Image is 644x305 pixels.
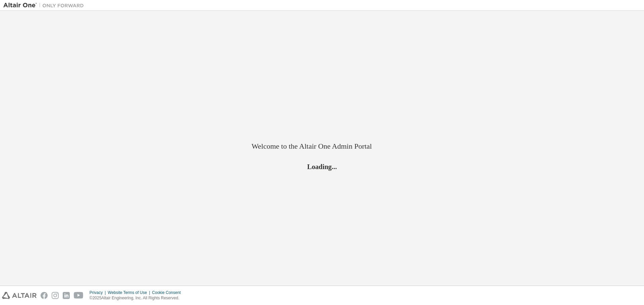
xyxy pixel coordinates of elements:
[90,290,108,295] div: Privacy
[252,142,392,151] h2: Welcome to the Altair One Admin Portal
[108,290,152,295] div: Website Terms of Use
[90,295,185,301] p: © 2025 Altair Engineering, Inc. All Rights Reserved.
[52,292,59,299] img: instagram.svg
[3,2,87,9] img: Altair One
[63,292,70,299] img: linkedin.svg
[74,292,84,299] img: youtube.svg
[2,292,37,299] img: altair_logo.svg
[252,162,392,171] h2: Loading...
[152,290,184,295] div: Cookie Consent
[41,292,48,299] img: facebook.svg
